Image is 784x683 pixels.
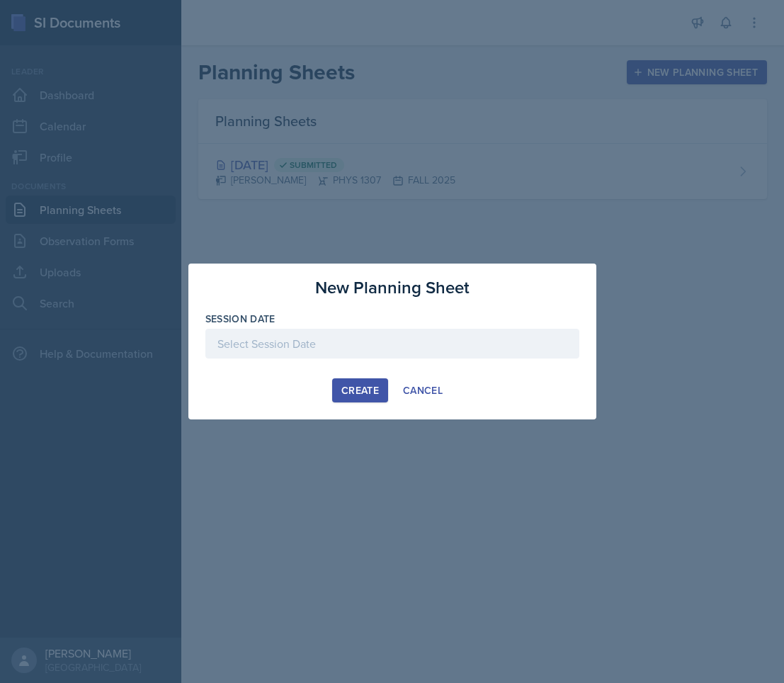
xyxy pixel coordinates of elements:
div: Create [341,385,379,396]
h3: New Planning Sheet [315,275,470,300]
label: Session Date [205,312,275,326]
button: Create [332,378,388,402]
div: Cancel [403,385,443,396]
button: Cancel [394,378,452,402]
